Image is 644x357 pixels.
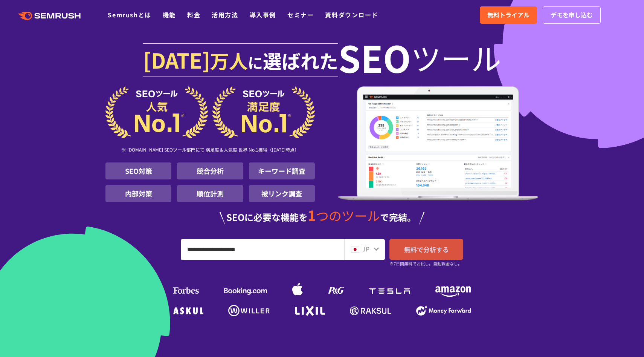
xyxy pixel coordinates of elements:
[487,10,530,20] span: 無料トライアル
[143,44,210,75] span: [DATE]
[380,210,416,224] span: で完結。
[543,6,601,24] a: デモを申し込む
[187,10,200,19] a: 料金
[338,42,411,72] span: SEO
[263,47,338,74] span: 選ばれた
[105,162,171,179] li: SEO対策
[551,10,593,20] span: デモを申し込む
[177,185,243,202] li: 順位計測
[404,245,449,254] span: 無料で分析する
[163,10,176,19] a: 機能
[411,42,501,72] span: ツール
[210,47,248,74] span: 万人
[249,162,315,179] li: キーワード調査
[362,244,369,253] span: JP
[389,239,463,260] a: 無料で分析する
[480,6,537,24] a: 無料トライアル
[249,185,315,202] li: 被リンク調査
[105,138,315,162] div: ※ [DOMAIN_NAME] SEOツール部門にて 満足度＆人気度 世界 No.1獲得（[DATE]時点）
[316,206,380,225] span: つのツール
[325,10,378,19] a: 資料ダウンロード
[105,185,171,202] li: 内部対策
[177,162,243,179] li: 競合分析
[105,208,539,225] div: SEOに必要な機能を
[248,51,263,73] span: に
[181,239,344,260] input: URL、キーワードを入力してください
[308,205,316,225] span: 1
[108,10,151,19] a: Semrushとは
[389,260,462,267] small: ※7日間無料でお試し。自動課金なし。
[250,10,276,19] a: 導入事例
[212,10,238,19] a: 活用方法
[287,10,314,19] a: セミナー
